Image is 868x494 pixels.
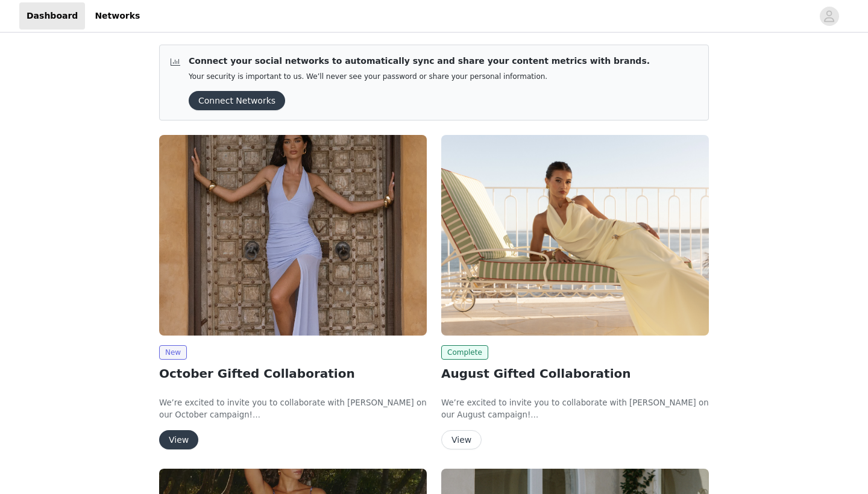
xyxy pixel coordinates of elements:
a: Dashboard [19,2,85,30]
h2: October Gifted Collaboration [159,364,427,383]
button: Connect Networks [189,91,285,110]
a: View [159,436,198,445]
a: Networks [87,2,147,30]
p: Your security is important to us. We’ll never see your password or share your personal information. [189,72,650,81]
button: View [441,430,482,449]
a: View [441,436,482,445]
span: We’re excited to invite you to collaborate with [PERSON_NAME] on our August campaign! [441,398,709,419]
span: New [159,345,187,360]
span: We’re excited to invite you to collaborate with [PERSON_NAME] on our October campaign! [159,398,427,419]
button: View [159,430,198,449]
h2: August Gifted Collaboration [441,364,709,383]
div: avatar [823,7,835,26]
img: Peppermayo EU [159,135,427,336]
img: Peppermayo EU [441,135,709,336]
p: Connect your social networks to automatically sync and share your content metrics with brands. [189,55,650,67]
span: Complete [441,345,488,360]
